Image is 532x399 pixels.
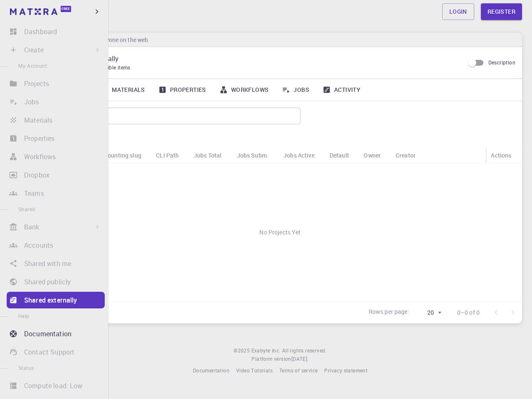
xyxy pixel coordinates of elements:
[234,347,251,355] span: © 2025
[152,147,190,163] div: CLI Path
[275,79,316,101] a: Jobs
[413,307,444,319] div: 20
[279,367,318,375] a: Terms of service
[213,79,276,101] a: Workflows
[7,292,105,308] a: Shared externally
[316,79,367,101] a: Activity
[152,79,213,101] a: Properties
[291,355,309,362] span: [DATE] .
[38,163,522,301] div: No Projects Yet
[488,59,515,66] span: Description
[94,79,152,101] a: Materials
[282,347,327,355] span: All rights reserved.
[392,147,481,163] div: Creator
[324,367,367,374] span: Privacy statement
[325,147,360,163] div: Default
[190,147,233,163] div: Jobs Total
[194,147,222,163] div: Jobs Total
[237,147,269,163] div: Jobs Subm.
[364,147,381,163] div: Owner
[491,147,511,163] div: Actions
[283,147,315,163] div: Jobs Active
[98,147,141,163] div: Accounting slug
[457,308,480,317] p: 0–0 of 0
[24,329,71,339] p: Documentation
[279,147,325,163] div: Jobs Active
[251,347,281,355] a: Exabyte Inc.
[10,8,57,15] img: logo
[369,308,409,317] p: Rows per page:
[324,367,367,375] a: Privacy statement
[251,355,291,363] span: Platform version
[291,355,309,363] a: [DATE].
[18,365,34,371] span: Status
[330,147,349,163] div: Default
[94,147,152,163] div: Accounting slug
[18,62,47,69] span: My Account
[442,3,474,20] a: Login
[233,147,280,163] div: Jobs Subm.
[251,347,281,354] span: Exabyte Inc.
[481,3,522,20] a: Register
[236,367,273,374] span: Video Tutorials
[7,325,105,342] a: Documentation
[18,313,30,319] span: Help
[24,295,77,305] p: Shared externally
[95,35,148,44] h6: Anyone on the web
[18,206,35,212] span: Shared
[487,147,522,163] div: Actions
[396,147,416,163] div: Creator
[66,54,458,64] p: Shared Externally
[193,367,229,374] span: Documentation
[236,367,273,375] a: Video Tutorials
[156,147,179,163] div: CLI Path
[193,367,229,375] a: Documentation
[279,367,318,374] span: Terms of service
[360,147,392,163] div: Owner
